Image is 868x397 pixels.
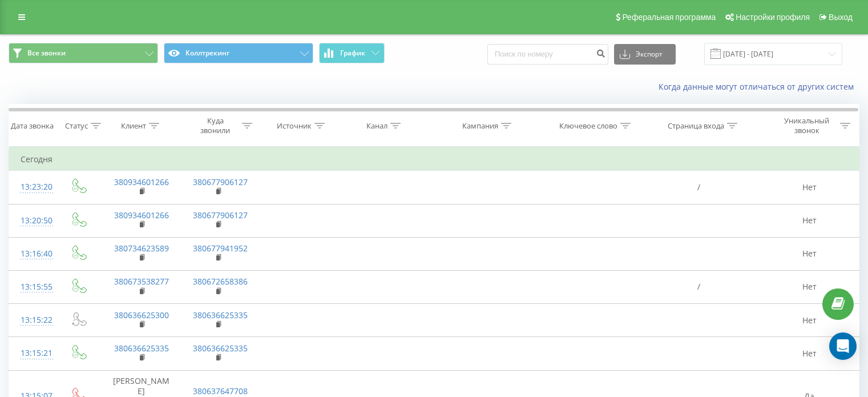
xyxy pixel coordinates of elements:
div: Ключевое слово [559,121,617,131]
td: Нет [760,204,859,237]
a: 380672658386 [193,276,248,287]
a: Когда данные могут отличаться от других систем [659,81,859,92]
td: Нет [760,304,859,337]
a: 380677906127 [193,210,248,220]
div: 13:15:22 [21,309,47,331]
span: Все звонки [27,49,66,58]
button: Экспорт [614,44,676,65]
div: 13:15:55 [21,276,47,298]
td: Нет [760,270,859,303]
div: 13:20:50 [21,210,47,232]
a: 380637647708 [193,386,248,396]
div: 13:15:21 [21,342,47,364]
td: Нет [760,171,859,204]
a: 380934601266 [114,177,169,187]
td: / [637,270,760,303]
td: / [637,171,760,204]
button: Коллтрекинг [164,43,313,63]
div: 13:23:20 [21,176,47,198]
div: 13:16:40 [21,243,47,265]
td: Нет [760,337,859,370]
div: Уникальный звонок [776,116,837,135]
button: График [319,43,385,63]
div: Статус [65,121,88,131]
td: Нет [760,237,859,270]
a: 380673538277 [114,276,169,287]
a: 380677906127 [193,177,248,187]
div: Канал [366,121,387,131]
td: Сегодня [9,148,859,171]
span: Реферальная программа [622,13,716,22]
div: Источник [277,121,312,131]
a: 380636625335 [114,343,169,354]
div: Кампания [462,121,498,131]
span: Настройки профиля [736,13,810,22]
a: 380636625300 [114,310,169,320]
a: 380677941952 [193,243,248,254]
div: Open Intercom Messenger [829,332,857,360]
a: 380636625335 [193,310,248,320]
span: График [340,49,365,57]
a: 380636625335 [193,343,248,354]
input: Поиск по номеру [487,44,608,65]
span: Выход [829,13,853,22]
a: 380934601266 [114,210,169,220]
div: Дата звонка [11,121,54,131]
div: Куда звонили [192,116,240,135]
div: Страница входа [668,121,724,131]
div: Клиент [121,121,146,131]
button: Все звонки [9,43,158,63]
a: 380734623589 [114,243,169,254]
